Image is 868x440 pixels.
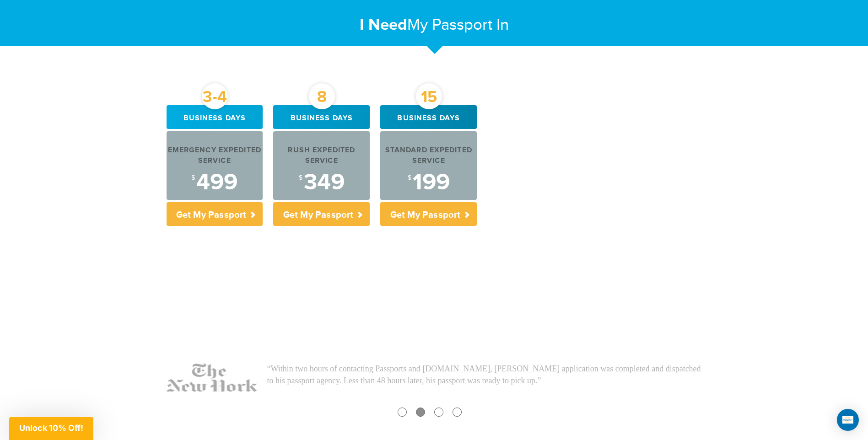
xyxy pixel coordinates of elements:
sup: $ [191,174,195,182]
sup: $ [408,174,411,182]
div: 8 [309,83,335,109]
div: 3-4 [202,83,228,109]
a: 3-4 Business days Emergency Expedited Service $499 Get My Passport [167,105,263,226]
div: Emergency Expedited Service [167,145,263,166]
div: Rush Expedited Service [273,145,370,166]
strong: I Need [360,15,407,35]
a: 15 Business days Standard Expedited Service $199 Get My Passport [380,105,477,226]
div: Standard Expedited Service [380,145,477,166]
div: Open Intercom Messenger [837,409,859,431]
div: Business days [167,105,263,129]
div: Business days [273,105,370,129]
iframe: Customer reviews powered by Trustpilot [160,253,709,363]
h2: My [167,15,702,35]
span: Unlock 10% Off! [19,423,83,433]
span: Passport In [432,16,509,34]
div: Unlock 10% Off! [9,417,93,440]
div: 349 [273,171,370,194]
div: 199 [380,171,477,194]
p: “Within two hours of contacting Passports and [DOMAIN_NAME], [PERSON_NAME] application was comple... [267,363,702,386]
img: NY-Times [167,363,258,409]
p: Get My Passport [273,202,370,226]
p: Get My Passport [380,202,477,226]
p: Get My Passport [167,202,263,226]
div: 15 [416,83,442,109]
a: 8 Business days Rush Expedited Service $349 Get My Passport [273,105,370,226]
div: Business days [380,105,477,129]
div: 499 [167,171,263,194]
sup: $ [299,174,302,182]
